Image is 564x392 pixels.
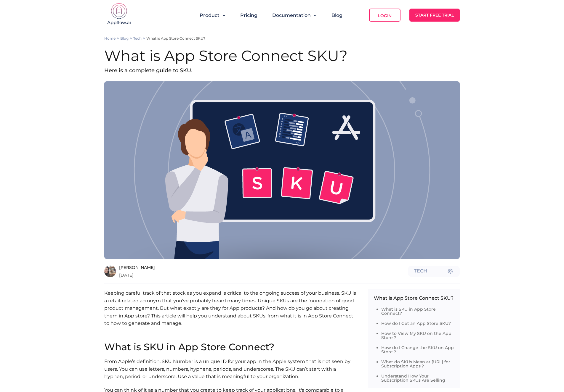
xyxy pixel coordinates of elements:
[381,373,445,383] a: Understand How Your Subscription SKUs Are Selling
[119,265,405,270] span: [PERSON_NAME]
[133,36,142,41] a: Tech
[104,81,460,259] img: 23ce1d05-cba2-42e5-8137-2a27797248c3.png
[374,295,454,301] p: What is App Store Connect SKU?
[409,9,460,22] a: Start Free Trial
[272,12,317,18] button: Documentation
[331,12,342,18] a: Blog
[104,3,134,27] img: appflow.ai-logo
[119,273,405,277] span: [DATE]
[104,46,460,65] h1: What is App Store Connect SKU?
[272,12,311,18] span: Documentation
[104,65,460,75] p: Here is a complete guide to SKU.
[104,265,116,277] img: aubrey.jpg
[240,12,257,18] a: Pricing
[381,306,436,316] a: What is SKU in App Store Connect?
[104,358,356,380] p: From Apple’s definition, SKU Number is a unique ID for your app in the Apple system that is not s...
[381,359,450,369] a: What do SKUs Mean at [URL] for Subscription Apps？
[120,36,129,41] a: Blog
[369,9,400,22] a: Login
[146,36,205,41] p: What is App Store Connect SKU?
[104,36,116,41] a: Home
[200,12,225,18] button: Product
[381,331,451,340] a: How to View My SKU on the App Store？
[104,342,356,352] h2: What is SKU in App Store Connect?
[381,321,451,326] a: How do I Get an App Store SKU?
[104,289,356,327] p: Keeping careful track of that stock as you expand is critical to the ongoing success of your busi...
[381,345,454,354] a: How do I Change the SKU on App Store？
[414,269,427,274] span: Tech
[200,12,219,18] span: Product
